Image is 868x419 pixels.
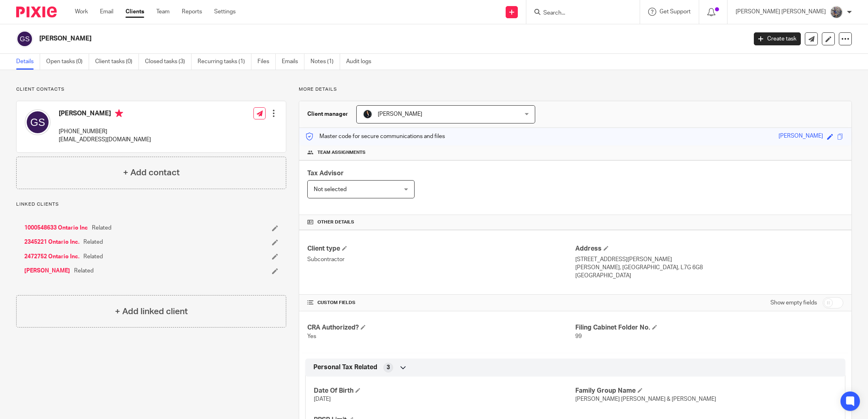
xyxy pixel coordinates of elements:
[307,245,575,253] h4: Client type
[754,32,801,45] a: Create task
[75,8,88,16] a: Work
[378,111,422,117] span: [PERSON_NAME]
[307,255,575,264] p: Subcontractor
[46,54,89,70] a: Open tasks (0)
[313,363,377,372] span: Personal Tax Related
[74,267,94,275] span: Related
[575,245,843,253] h4: Address
[307,323,575,332] h4: CRA Authorized?
[314,396,331,402] span: [DATE]
[59,136,151,144] p: [EMAIL_ADDRESS][DOMAIN_NAME]
[16,6,57,17] img: Pixie
[16,201,286,208] p: Linked clients
[363,109,372,119] img: HardeepM.png
[24,238,79,246] a: 2345221 Ontario Inc.
[282,54,304,70] a: Emails
[575,272,843,280] p: [GEOGRAPHIC_DATA]
[317,149,366,156] span: Team assignments
[100,8,113,16] a: Email
[115,305,188,318] h4: + Add linked client
[770,299,817,307] label: Show empty fields
[311,54,340,70] a: Notes (1)
[317,219,354,225] span: Other details
[830,6,843,19] img: 20160912_191538.jpg
[16,86,286,93] p: Client contacts
[314,187,347,192] span: Not selected
[126,8,144,16] a: Clients
[387,364,390,372] span: 3
[25,109,51,135] img: svg%3E
[24,253,79,261] a: 2472752 Ontario Inc.
[95,54,139,70] a: Client tasks (0)
[307,300,575,306] h4: CUSTOM FIELDS
[24,224,88,232] a: 1000548633 Ontario Inc
[115,109,123,117] i: Primary
[83,253,103,261] span: Related
[660,9,691,15] span: Get Support
[123,166,180,179] h4: + Add contact
[299,86,852,93] p: More details
[156,8,170,16] a: Team
[214,8,236,16] a: Settings
[83,238,103,246] span: Related
[575,387,837,395] h4: Family Group Name
[736,8,826,16] p: [PERSON_NAME] [PERSON_NAME]
[779,132,823,141] div: [PERSON_NAME]
[346,54,377,70] a: Audit logs
[145,54,191,70] a: Closed tasks (3)
[198,54,251,70] a: Recurring tasks (1)
[575,396,716,402] span: [PERSON_NAME] [PERSON_NAME] & [PERSON_NAME]
[575,323,843,332] h4: Filing Cabinet Folder No.
[24,267,70,275] a: [PERSON_NAME]
[542,10,615,17] input: Search
[575,264,843,272] p: [PERSON_NAME], [GEOGRAPHIC_DATA], L7G 6G8
[314,387,575,395] h4: Date Of Birth
[257,54,276,70] a: Files
[575,334,582,339] span: 99
[575,255,843,264] p: [STREET_ADDRESS][PERSON_NAME]
[307,110,348,118] h3: Client manager
[92,224,111,232] span: Related
[16,54,40,70] a: Details
[307,170,344,177] span: Tax Advisor
[182,8,202,16] a: Reports
[305,132,445,140] p: Master code for secure communications and files
[39,34,601,43] h2: [PERSON_NAME]
[59,128,151,136] p: [PHONE_NUMBER]
[16,30,33,47] img: svg%3E
[307,334,316,339] span: Yes
[59,109,151,119] h4: [PERSON_NAME]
